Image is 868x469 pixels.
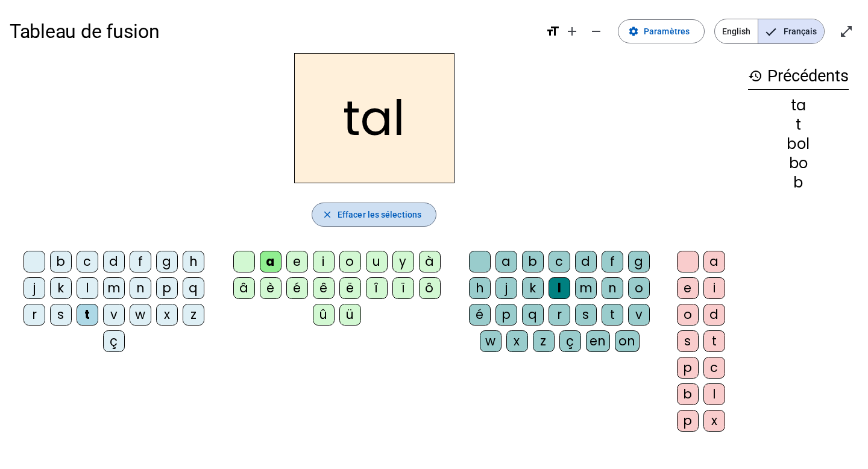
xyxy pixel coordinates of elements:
[313,251,335,272] div: i
[286,277,308,299] div: é
[748,137,849,151] div: bol
[156,304,178,326] div: x
[522,304,544,326] div: q
[703,277,725,299] div: i
[312,203,436,227] button: Effacer les sélections
[677,357,699,379] div: p
[183,277,204,299] div: q
[313,277,335,299] div: ê
[677,410,699,432] div: p
[286,251,308,272] div: e
[366,251,388,272] div: u
[469,304,491,326] div: é
[628,277,650,299] div: o
[618,19,705,43] button: Paramètres
[703,410,725,432] div: x
[506,330,528,352] div: x
[339,277,361,299] div: ë
[339,304,361,326] div: ü
[703,357,725,379] div: c
[103,304,125,326] div: v
[714,19,825,44] mat-button-toggle-group: Language selection
[748,63,849,90] h3: Précédents
[546,24,560,39] mat-icon: format_size
[77,277,98,299] div: l
[834,19,858,43] button: Entrer en plein écran
[586,330,610,352] div: en
[748,175,849,190] div: b
[183,304,204,326] div: z
[677,383,699,405] div: b
[628,304,650,326] div: v
[522,277,544,299] div: k
[469,277,491,299] div: h
[549,277,570,299] div: l
[748,156,849,171] div: bo
[313,304,335,326] div: û
[156,251,178,272] div: g
[565,24,579,39] mat-icon: add
[338,207,421,222] span: Effacer les sélections
[559,330,581,352] div: ç
[77,304,98,326] div: t
[584,19,608,43] button: Diminuer la taille de la police
[130,251,151,272] div: f
[758,19,824,43] span: Français
[615,330,640,352] div: on
[103,277,125,299] div: m
[103,330,125,352] div: ç
[575,277,597,299] div: m
[10,12,536,51] h1: Tableau de fusion
[703,251,725,272] div: a
[24,304,45,326] div: r
[628,26,639,37] mat-icon: settings
[156,277,178,299] div: p
[260,277,281,299] div: è
[24,277,45,299] div: j
[294,53,454,183] h2: tal
[260,251,281,272] div: a
[549,251,570,272] div: c
[575,251,597,272] div: d
[703,304,725,326] div: d
[839,24,854,39] mat-icon: open_in_full
[322,209,333,220] mat-icon: close
[130,304,151,326] div: w
[560,19,584,43] button: Augmenter la taille de la police
[748,69,763,83] mat-icon: history
[495,251,517,272] div: a
[575,304,597,326] div: s
[103,251,125,272] div: d
[392,251,414,272] div: y
[533,330,555,352] div: z
[628,251,650,272] div: g
[602,277,623,299] div: n
[392,277,414,299] div: ï
[50,304,72,326] div: s
[748,98,849,113] div: ta
[703,383,725,405] div: l
[522,251,544,272] div: b
[366,277,388,299] div: î
[644,24,690,39] span: Paramètres
[748,118,849,132] div: t
[549,304,570,326] div: r
[480,330,502,352] div: w
[602,304,623,326] div: t
[183,251,204,272] div: h
[419,251,441,272] div: à
[495,304,517,326] div: p
[677,277,699,299] div: e
[703,330,725,352] div: t
[589,24,603,39] mat-icon: remove
[419,277,441,299] div: ô
[677,330,699,352] div: s
[715,19,758,43] span: English
[50,251,72,272] div: b
[339,251,361,272] div: o
[130,277,151,299] div: n
[50,277,72,299] div: k
[77,251,98,272] div: c
[677,304,699,326] div: o
[233,277,255,299] div: â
